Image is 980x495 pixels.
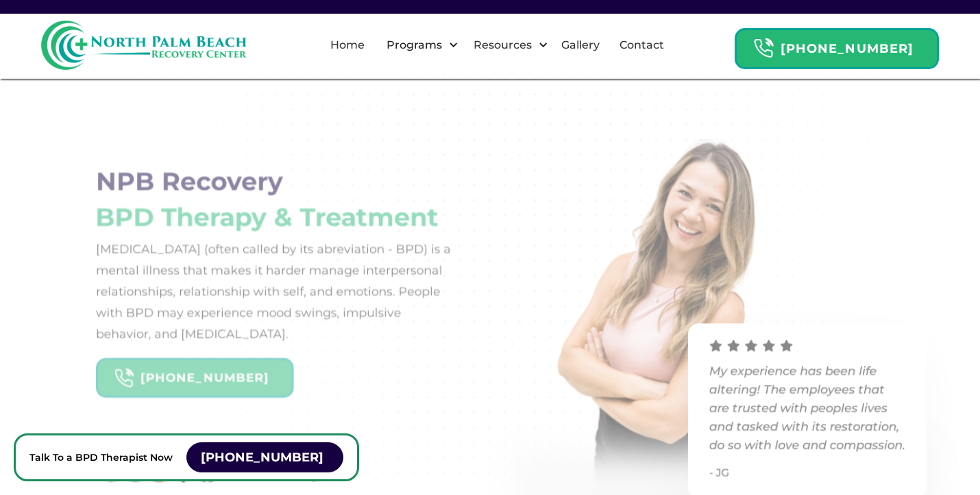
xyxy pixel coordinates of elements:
strong: [PHONE_NUMBER] [201,450,323,465]
h1: NPB Recovery [96,167,283,196]
div: Resources [462,23,552,67]
p: [MEDICAL_DATA] (often called by its abreviation - BPD) is a mental illness that makes it harder m... [96,239,454,345]
a: Header Calendar Icons[PHONE_NUMBER] [735,21,939,69]
img: Header Calendar Icons [114,368,134,388]
a: Home [322,23,373,67]
a: Contact [611,23,672,67]
h1: BPD Therapy & Treatment [95,203,439,232]
div: Programs [375,23,462,67]
strong: [PHONE_NUMBER] [781,41,914,56]
div: Resources [470,37,535,53]
img: Header Calendar Icons [753,38,774,59]
div: Programs [383,37,445,53]
a: Gallery [553,23,608,67]
a: [PHONE_NUMBER] [186,442,343,472]
p: My experience has been life altering! The employees that are trusted with peoples lives and taske... [709,361,905,455]
p: Talk To a BPD Therapist Now [29,449,173,466]
a: Header Calendar Icons[PHONE_NUMBER] [96,351,294,398]
strong: [PHONE_NUMBER] [140,370,269,385]
p: - JG [709,464,905,482]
